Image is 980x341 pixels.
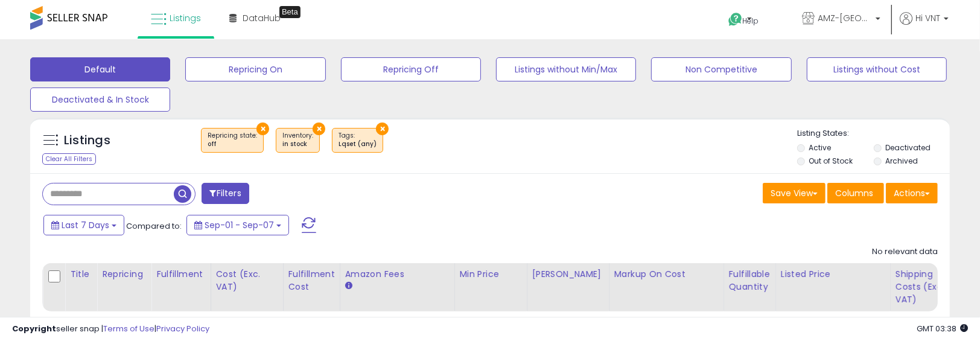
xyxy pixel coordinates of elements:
[609,263,724,311] th: The percentage added to the cost of goods (COGS) that forms the calculator for Min & Max prices.
[43,215,124,235] button: Last 7 Days
[376,123,389,135] button: ×
[30,57,170,81] button: Default
[345,268,450,281] div: Amazon Fees
[156,323,209,334] a: Privacy Policy
[743,16,759,26] span: Help
[126,220,182,232] span: Compared to:
[185,57,325,81] button: Repricing On
[885,156,918,166] label: Archived
[279,6,301,18] div: Tooltip anchor
[341,57,481,81] button: Repricing Off
[809,142,831,153] label: Active
[460,268,522,281] div: Min Price
[70,268,92,281] div: Title
[809,156,853,166] label: Out of Stock
[915,12,940,24] span: Hi VNT
[896,268,958,306] div: Shipping Costs (Exc. VAT)
[827,183,884,203] button: Columns
[886,183,938,203] button: Actions
[532,268,604,281] div: [PERSON_NAME]
[496,57,636,81] button: Listings without Min/Max
[202,183,249,204] button: Filters
[835,187,873,199] span: Columns
[729,268,771,293] div: Fulfillable Quantity
[62,219,109,231] span: Last 7 Days
[30,88,170,112] button: Deactivated & In Stock
[339,140,377,148] div: Lqset (any)
[205,219,274,231] span: Sep-01 - Sep-07
[288,268,335,293] div: Fulfillment Cost
[282,140,313,148] div: in stock
[64,132,110,149] h5: Listings
[282,131,313,149] span: Inventory :
[170,12,201,24] span: Listings
[719,3,783,39] a: Help
[651,57,791,81] button: Non Competitive
[614,268,719,281] div: Markup on Cost
[243,12,281,24] span: DataHub
[256,123,269,135] button: ×
[313,123,325,135] button: ×
[345,281,352,292] small: Amazon Fees.
[102,268,146,281] div: Repricing
[208,140,257,148] div: off
[872,246,938,258] div: No relevant data
[156,268,205,281] div: Fulfillment
[186,215,289,235] button: Sep-01 - Sep-07
[42,153,96,165] div: Clear All Filters
[763,183,826,203] button: Save View
[728,12,743,27] i: Get Help
[216,268,278,293] div: Cost (Exc. VAT)
[917,323,968,334] span: 2025-09-15 03:38 GMT
[103,323,154,334] a: Terms of Use
[208,131,257,149] span: Repricing state :
[807,57,947,81] button: Listings without Cost
[818,12,872,24] span: AMZ-[GEOGRAPHIC_DATA]
[781,268,885,281] div: Listed Price
[885,142,931,153] label: Deactivated
[12,323,209,335] div: seller snap | |
[12,323,56,334] strong: Copyright
[339,131,377,149] span: Tags :
[797,128,950,139] p: Listing States:
[900,12,949,39] a: Hi VNT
